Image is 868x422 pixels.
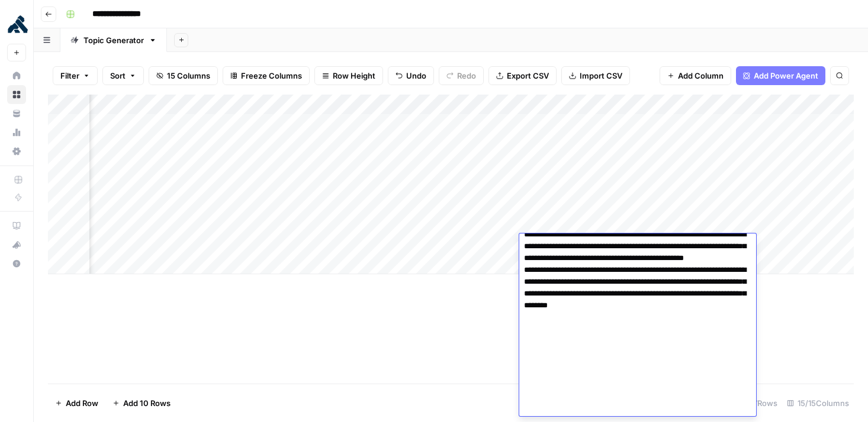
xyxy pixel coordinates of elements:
[736,66,825,85] button: Add Power Agent
[561,66,630,85] button: Import CSV
[678,70,724,82] span: Add Column
[660,66,731,85] button: Add Column
[7,235,26,254] button: What's new?
[388,66,434,85] button: Undo
[580,70,622,82] span: Import CSV
[167,70,210,82] span: 15 Columns
[48,394,105,413] button: Add Row
[333,70,375,82] span: Row Height
[83,34,144,46] div: Topic Generator
[149,66,218,85] button: 15 Columns
[754,70,818,82] span: Add Power Agent
[7,66,26,85] a: Home
[507,70,549,82] span: Export CSV
[241,70,302,82] span: Freeze Columns
[7,254,26,273] button: Help + Support
[488,66,557,85] button: Export CSV
[123,397,171,409] span: Add 10 Rows
[223,66,310,85] button: Freeze Columns
[738,394,782,413] div: 7 Rows
[102,66,144,85] button: Sort
[7,123,26,142] a: Usage
[7,216,26,235] a: AirOps Academy
[7,85,26,104] a: Browse
[105,394,178,413] button: Add 10 Rows
[110,70,126,82] span: Sort
[439,66,484,85] button: Redo
[60,28,167,52] a: Topic Generator
[406,70,426,82] span: Undo
[314,66,383,85] button: Row Height
[7,9,26,39] button: Workspace: Kong
[66,397,98,409] span: Add Row
[457,70,476,82] span: Redo
[782,394,854,413] div: 15/15 Columns
[8,236,25,254] div: What's new?
[7,14,28,35] img: Kong Logo
[53,66,98,85] button: Filter
[60,70,79,82] span: Filter
[7,104,26,123] a: Your Data
[7,142,26,161] a: Settings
